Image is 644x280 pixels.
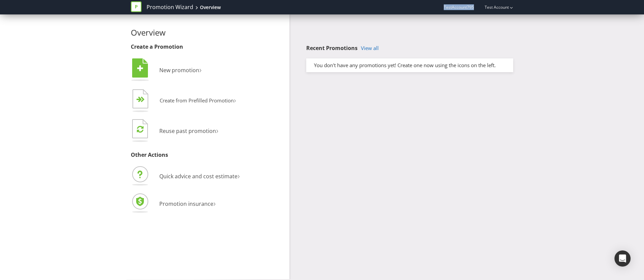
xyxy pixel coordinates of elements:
[159,173,237,180] span: Quick advice and cost estimate
[614,250,631,267] div: Open Intercom Messenger
[361,45,379,51] a: View all
[131,200,216,207] a: Promotion insurance›
[141,96,145,103] tspan: 
[213,197,216,208] span: ›
[478,4,509,10] a: Test Account
[147,3,193,11] a: Promotion Wizard
[234,95,236,105] span: ›
[131,28,284,37] h2: Overview
[199,64,202,75] span: ›
[309,62,511,69] div: You don't have any promotions yet! Create one now using the icons on the left.
[137,125,144,133] tspan: 
[131,88,236,114] button: Create from Prefilled Promotion›
[306,44,358,52] span: Recent Promotions
[237,170,240,181] span: ›
[159,200,213,207] span: Promotion insurance
[131,173,240,180] a: Quick advice and cost estimate›
[216,125,218,136] span: ›
[137,65,143,72] tspan: 
[200,4,221,11] div: Overview
[131,152,284,158] h3: Other Actions
[160,97,234,104] span: Create from Prefilled Promotion
[159,127,216,135] span: Reuse past promotion
[444,4,474,10] span: TestAccount795
[131,44,284,50] h3: Create a Promotion
[159,66,199,74] span: New promotion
